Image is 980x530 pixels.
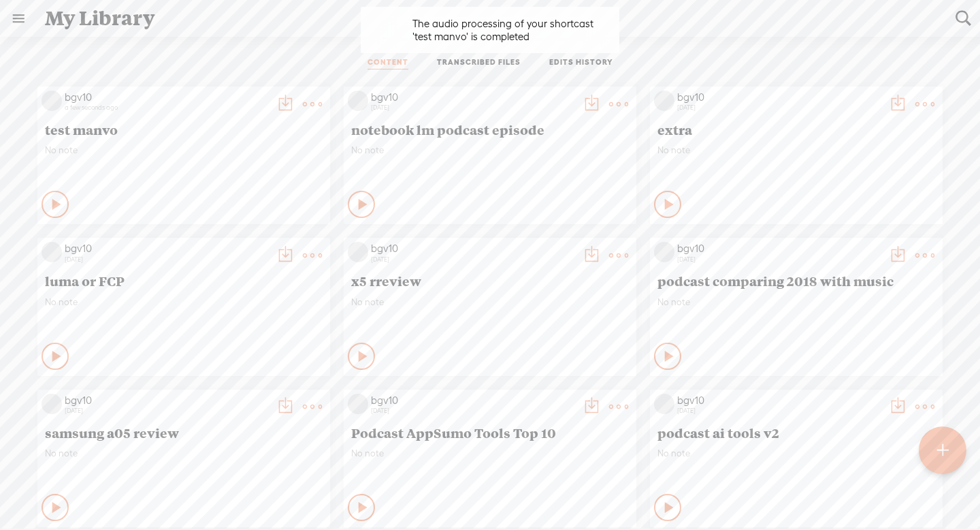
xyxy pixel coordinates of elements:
[657,424,935,441] span: podcast ai tools v2
[677,104,881,112] div: [DATE]
[351,424,629,441] span: Podcast AppSumo Tools Top 10
[351,121,629,138] span: notebook lm podcast episode
[657,144,935,156] span: No note
[657,296,935,308] span: No note
[45,448,323,459] span: No note
[351,296,629,308] span: No note
[657,121,935,138] span: extra
[371,255,575,264] div: [DATE]
[677,394,881,407] div: bgv10
[45,296,323,308] span: No note
[42,242,62,262] img: videoLoading.png
[45,121,323,138] span: test manvo
[42,91,62,111] img: videoLoading.png
[45,272,323,289] span: luma or FCP
[351,272,629,289] span: x5 rreview
[65,242,269,255] div: bgv10
[371,91,575,104] div: bgv10
[412,17,608,44] div: The audio processing of your shortcast 'test manvo' is completed
[371,242,575,255] div: bgv10
[348,242,368,262] img: videoLoading.png
[348,394,368,414] img: videoLoading.png
[65,394,269,407] div: bgv10
[677,255,881,264] div: [DATE]
[65,91,269,104] div: bgv10
[65,104,269,112] div: a few seconds ago
[367,57,408,69] a: CONTENT
[371,394,575,407] div: bgv10
[371,407,575,415] div: [DATE]
[654,394,674,414] img: videoLoading.png
[45,144,323,156] span: No note
[351,144,629,156] span: No note
[657,448,935,459] span: No note
[437,57,521,69] a: TRANSCRIBED FILES
[677,242,881,255] div: bgv10
[654,91,674,111] img: videoLoading.png
[549,57,613,69] a: EDITS HISTORY
[65,407,269,415] div: [DATE]
[348,91,368,111] img: videoLoading.png
[351,448,629,459] span: No note
[45,424,323,441] span: samsung a05 review
[654,242,674,262] img: videoLoading.png
[677,91,881,104] div: bgv10
[65,255,269,264] div: [DATE]
[42,394,62,414] img: videoLoading.png
[371,104,575,112] div: [DATE]
[677,407,881,415] div: [DATE]
[657,272,935,289] span: podcast comparing 2018 with music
